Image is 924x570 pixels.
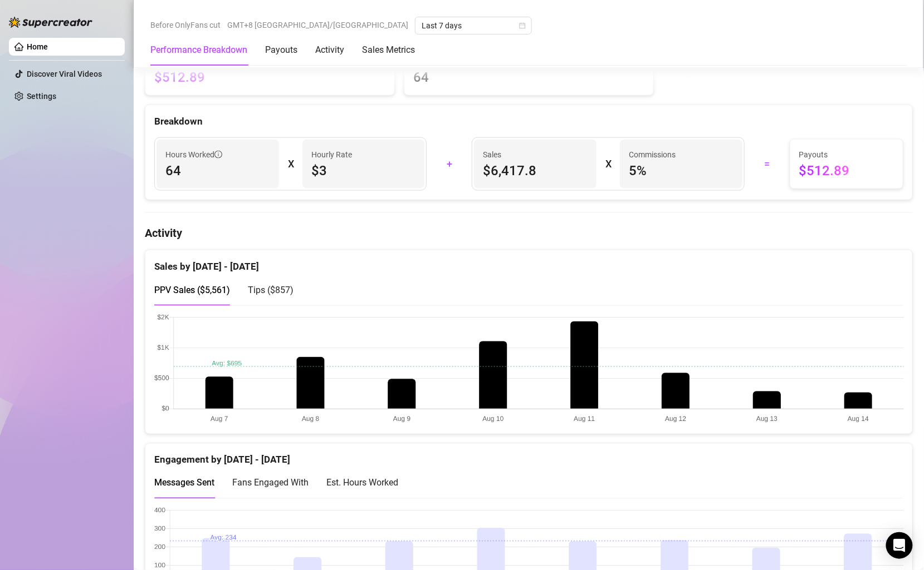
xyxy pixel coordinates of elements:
div: Engagement by [DATE] - [DATE] [154,444,903,468]
span: Before OnlyFans cut [150,17,221,33]
span: Sales [483,148,588,161]
div: Payouts [265,43,297,57]
div: Open Intercom Messenger [886,532,913,559]
span: $512.89 [799,162,894,180]
span: Fans Engaged With [232,478,309,488]
span: Messages Sent [154,478,214,488]
span: $512.89 [154,68,385,86]
span: Hours Worked [165,148,222,161]
img: logo-BBDzfeDw.svg [9,17,92,28]
div: = [751,155,783,173]
span: Payouts [799,148,894,161]
span: GMT+8 [GEOGRAPHIC_DATA]/[GEOGRAPHIC_DATA] [227,17,408,33]
div: X [605,155,611,173]
span: Last 7 days [422,17,525,34]
div: Breakdown [154,114,903,129]
a: Settings [27,92,56,101]
div: Performance Breakdown [150,43,247,57]
article: Hourly Rate [311,148,352,161]
div: Sales Metrics [362,43,415,57]
span: Tips ( $857 ) [248,285,294,295]
div: X [288,155,294,173]
div: Est. Hours Worked [326,476,398,490]
span: $3 [311,162,416,180]
div: Activity [315,43,344,57]
a: Home [27,42,48,51]
span: 64 [413,68,644,86]
div: + [433,155,465,173]
span: 64 [165,162,270,180]
span: 5 % [629,162,734,180]
span: calendar [519,22,526,29]
article: Commissions [629,148,676,161]
div: Sales by [DATE] - [DATE] [154,250,903,274]
h4: Activity [145,225,913,241]
span: info-circle [214,151,222,158]
span: PPV Sales ( $5,561 ) [154,285,230,295]
span: $6,417.8 [483,162,588,180]
a: Discover Viral Videos [27,70,102,78]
